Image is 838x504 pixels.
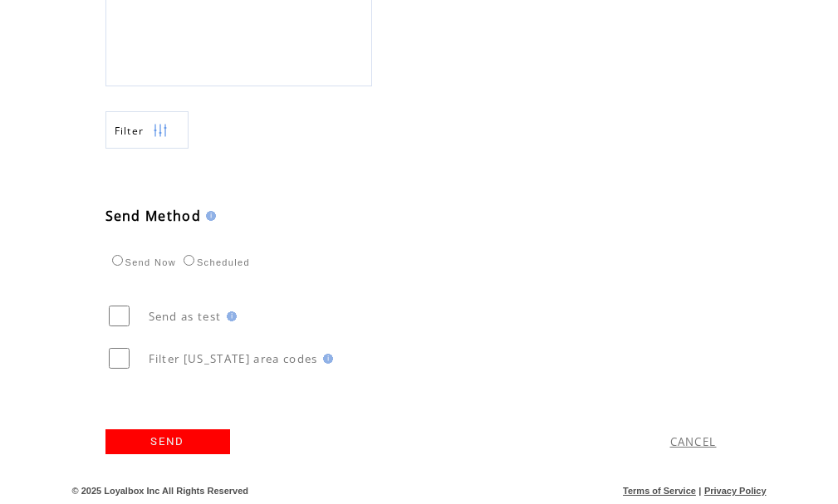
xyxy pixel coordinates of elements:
a: CANCEL [670,434,717,449]
a: Privacy Policy [704,486,767,496]
img: filters.png [153,112,168,149]
span: Filter [US_STATE] area codes [149,351,318,366]
span: © 2025 Loyalbox Inc All Rights Reserved [72,486,249,496]
img: help.gif [222,311,237,321]
img: help.gif [201,211,216,221]
a: SEND [105,429,230,454]
input: Scheduled [184,255,194,266]
a: Terms of Service [623,486,696,496]
span: Send as test [149,309,222,324]
span: | [698,486,701,496]
span: Send Method [105,207,202,225]
img: help.gif [318,354,333,364]
input: Send Now [112,255,123,266]
label: Scheduled [179,257,250,267]
label: Send Now [108,257,176,267]
a: Filter [105,111,189,149]
span: Show filters [115,124,145,138]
